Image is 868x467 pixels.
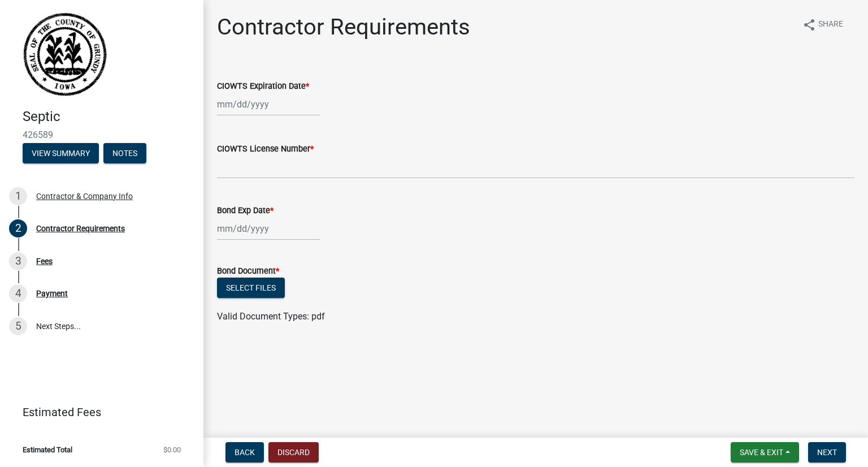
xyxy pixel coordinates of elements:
[23,143,99,163] button: View Summary
[731,442,799,462] button: Save & Exit
[740,448,783,457] span: Save & Exit
[9,219,27,237] div: 2
[235,448,255,457] span: Back
[36,192,133,200] div: Contractor & Company Info
[217,14,470,41] h1: Contractor Requirements
[23,109,194,125] h4: Septic
[9,284,27,302] div: 4
[217,83,309,90] label: CIOWTS Expiration Date
[103,143,146,163] button: Notes
[217,93,320,116] input: mm/dd/yyyy
[225,442,264,462] button: Back
[217,217,320,240] input: mm/dd/yyyy
[23,149,99,158] wm-modal-confirm: Summary
[802,18,816,32] i: share
[217,267,279,275] label: Bond Document
[103,149,146,158] wm-modal-confirm: Notes
[217,278,285,298] button: Select files
[217,145,314,153] label: CIOWTS License Number
[817,448,837,457] span: Next
[793,14,852,36] button: shareShare
[36,289,68,297] div: Payment
[163,446,181,453] span: $0.00
[808,442,846,462] button: Next
[217,311,325,322] span: Valid Document Types: pdf
[23,446,72,453] span: Estimated Total
[36,224,125,232] div: Contractor Requirements
[36,257,53,265] div: Fees
[9,401,185,423] a: Estimated Fees
[23,12,107,97] img: Grundy County, Iowa
[9,252,27,270] div: 3
[818,18,843,32] span: Share
[23,129,181,140] span: 426589
[268,442,319,462] button: Discard
[9,317,27,335] div: 5
[9,187,27,205] div: 1
[217,207,274,215] label: Bond Exp Date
